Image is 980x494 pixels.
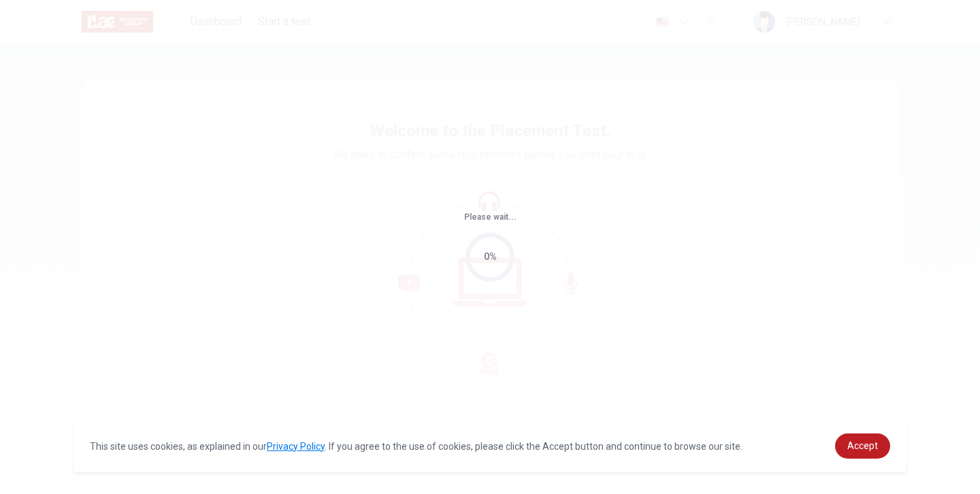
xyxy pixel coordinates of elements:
[835,433,890,459] a: dismiss cookie message
[73,420,906,472] div: cookieconsent
[847,440,878,451] span: Accept
[464,212,517,222] span: Please wait...
[90,441,742,452] span: This site uses cookies, as explained in our . If you agree to the use of cookies, please click th...
[484,249,497,265] div: 0%
[267,441,325,452] a: Privacy Policy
